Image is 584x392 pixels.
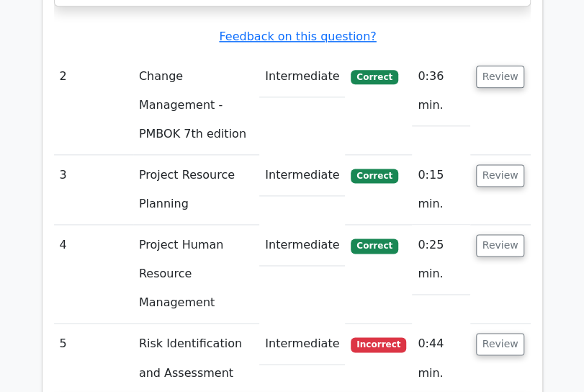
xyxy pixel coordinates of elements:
[54,56,133,155] td: 2
[259,225,345,266] td: Intermediate
[351,239,397,253] span: Correct
[476,333,525,355] button: Review
[351,169,397,183] span: Correct
[219,30,376,43] a: Feedback on this question?
[412,155,470,225] td: 0:15 min.
[54,225,133,324] td: 4
[54,155,133,225] td: 3
[476,234,525,257] button: Review
[259,324,345,365] td: Intermediate
[133,225,259,324] td: Project Human Resource Management
[412,225,470,295] td: 0:25 min.
[351,70,397,84] span: Correct
[133,155,259,225] td: Project Resource Planning
[259,155,345,196] td: Intermediate
[476,66,525,88] button: Review
[259,56,345,97] td: Intermediate
[476,164,525,187] button: Review
[351,337,406,352] span: Incorrect
[412,56,470,126] td: 0:36 min.
[133,56,259,155] td: Change Management - PMBOK 7th edition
